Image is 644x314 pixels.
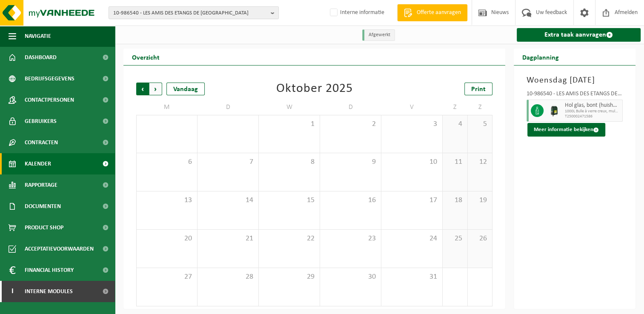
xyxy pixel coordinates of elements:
[263,234,315,243] span: 22
[259,100,320,115] td: W
[565,109,620,114] span: 1000L Bulle à verre creux, multicolore (ménager)
[113,7,267,20] span: 10-986540 - LES AMIS DES ETANGS DE [GEOGRAPHIC_DATA]
[517,28,641,42] a: Extra taak aanvragen
[328,6,384,19] label: Interne informatie
[136,100,197,115] td: M
[443,100,468,115] td: Z
[447,234,463,243] span: 25
[25,132,58,153] span: Contracten
[141,157,193,167] span: 6
[472,234,488,243] span: 26
[263,196,315,205] span: 15
[565,114,620,119] span: T250002471586
[324,272,377,282] span: 30
[472,120,488,129] span: 5
[136,83,149,95] span: Vorige
[324,196,377,205] span: 16
[25,260,74,281] span: Financial History
[25,68,74,89] span: Bedrijfsgegevens
[324,234,377,243] span: 23
[25,196,61,217] span: Documenten
[109,6,279,19] button: 10-986540 - LES AMIS DES ETANGS DE [GEOGRAPHIC_DATA]
[202,234,254,243] span: 21
[362,29,395,41] li: Afgewerkt
[464,83,492,95] a: Print
[415,9,463,17] span: Offerte aanvragen
[276,83,353,95] div: Oktober 2025
[141,234,193,243] span: 20
[471,86,486,93] span: Print
[514,49,567,65] h2: Dagplanning
[386,234,438,243] span: 24
[263,157,315,167] span: 8
[202,196,254,205] span: 14
[25,89,74,111] span: Contactpersonen
[25,217,63,238] span: Product Shop
[447,196,463,205] span: 18
[149,83,162,95] span: Volgende
[25,26,51,47] span: Navigatie
[447,157,463,167] span: 11
[324,157,377,167] span: 9
[381,100,443,115] td: V
[9,281,16,302] span: I
[468,100,493,115] td: Z
[324,120,377,129] span: 2
[386,157,438,167] span: 10
[123,49,168,65] h2: Overzicht
[386,120,438,129] span: 3
[25,174,57,196] span: Rapportage
[197,100,259,115] td: D
[397,4,467,21] a: Offerte aanvragen
[565,102,620,109] span: Hol glas, bont (huishoudelijk)
[386,272,438,282] span: 31
[320,100,381,115] td: D
[25,153,51,174] span: Kalender
[202,272,254,282] span: 28
[386,196,438,205] span: 17
[263,272,315,282] span: 29
[141,272,193,282] span: 27
[166,83,205,95] div: Vandaag
[472,196,488,205] span: 19
[141,196,193,205] span: 13
[25,281,73,302] span: Interne modules
[263,120,315,129] span: 1
[25,238,94,260] span: Acceptatievoorwaarden
[527,91,623,100] div: 10-986540 - LES AMIS DES ETANGS DE [GEOGRAPHIC_DATA]
[548,104,561,117] img: CR-HR-1C-1000-PES-01
[447,120,463,129] span: 4
[202,157,254,167] span: 7
[527,123,605,137] button: Meer informatie bekijken
[25,47,57,68] span: Dashboard
[527,74,623,87] h3: Woensdag [DATE]
[25,111,57,132] span: Gebruikers
[472,157,488,167] span: 12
